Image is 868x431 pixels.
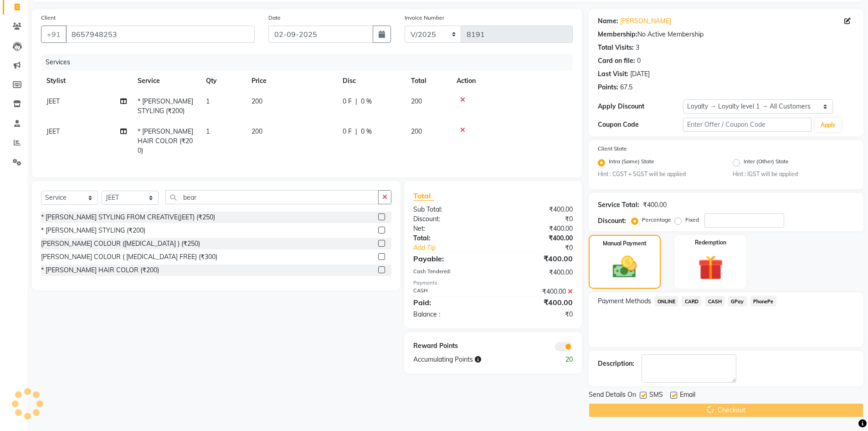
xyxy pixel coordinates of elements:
span: 0 % [361,97,372,106]
div: [DATE] [630,69,650,79]
label: Manual Payment [603,239,647,248]
span: 1 [206,127,210,135]
div: Services [42,54,580,71]
img: _gift.svg [690,252,731,283]
button: +91 [41,26,67,43]
span: 0 % [361,127,372,136]
div: Points: [598,83,618,92]
span: | [355,97,357,106]
div: Total: [406,234,493,243]
span: 200 [252,127,262,135]
span: | [355,127,357,136]
div: [PERSON_NAME] COLOUR ( [MEDICAL_DATA] FREE) (₹300) [41,252,217,262]
span: * [PERSON_NAME] STYLING (₹200) [138,97,193,115]
label: Date [268,14,281,22]
div: Discount: [598,216,626,226]
span: Send Details On [589,390,636,401]
div: Reward Points [406,341,493,351]
div: 0 [637,56,641,66]
div: Sub Total: [406,205,493,214]
div: ₹400.00 [643,200,667,210]
span: Payment Methods [598,296,651,306]
div: Paid: [406,297,493,308]
label: Intra (Same) State [609,157,654,168]
div: Accumulating Points [406,355,536,364]
label: Client State [598,145,627,153]
div: 20 [536,355,580,364]
div: 67.5 [620,83,632,92]
button: Apply [815,118,841,132]
input: Search or Scan [165,190,379,204]
span: 0 F [343,97,352,106]
th: Service [132,71,200,91]
label: Client [41,14,56,22]
div: * [PERSON_NAME] STYLING (₹200) [41,226,145,235]
div: ₹0 [493,214,580,224]
div: ₹0 [508,243,580,253]
span: 0 F [343,127,352,136]
small: Hint : CGST + SGST will be applied [598,170,719,178]
div: Total Visits: [598,43,634,52]
div: Payable: [406,253,493,264]
img: _cash.svg [605,253,644,281]
div: Service Total: [598,200,639,210]
a: [PERSON_NAME] [620,16,671,26]
span: CASH [705,296,724,306]
th: Action [451,71,573,91]
span: ONLINE [655,296,678,306]
div: No Active Membership [598,30,854,39]
span: JEET [46,127,60,135]
input: Search by Name/Mobile/Email/Code [66,26,255,43]
a: Add Tip [406,243,507,253]
span: Email [680,390,695,401]
div: * [PERSON_NAME] HAIR COLOR (₹200) [41,265,159,275]
div: CASH [406,287,493,296]
div: Card on file: [598,56,635,66]
th: Disc [337,71,406,91]
div: ₹400.00 [493,234,580,243]
span: 200 [252,97,262,105]
span: 200 [411,127,422,135]
span: CARD [682,296,701,306]
span: SMS [649,390,663,401]
small: Hint : IGST will be applied [733,170,854,178]
div: * [PERSON_NAME] STYLING FROM CREATIVE(JEET) (₹250) [41,213,215,222]
th: Price [246,71,337,91]
label: Invoice Number [405,14,444,22]
div: Membership: [598,30,637,39]
input: Enter Offer / Coupon Code [683,118,812,132]
span: 200 [411,97,422,105]
th: Qty [200,71,246,91]
span: * [PERSON_NAME] HAIR COLOR (₹200) [138,127,193,155]
label: Fixed [685,216,699,224]
th: Total [406,71,451,91]
label: Redemption [695,239,726,247]
div: [PERSON_NAME] COLOUR ([MEDICAL_DATA] ) (₹250) [41,239,200,249]
div: ₹400.00 [493,287,580,296]
div: ₹400.00 [493,268,580,277]
div: ₹400.00 [493,205,580,214]
th: Stylist [41,71,132,91]
div: Name: [598,16,618,26]
div: Last Visit: [598,69,628,79]
div: 3 [636,43,639,52]
div: Balance : [406,310,493,319]
span: JEET [46,97,60,105]
span: 1 [206,97,210,105]
span: PhonePe [750,296,776,306]
div: Apply Discount [598,102,683,111]
label: Inter (Other) State [744,157,789,168]
div: Discount: [406,214,493,224]
div: Coupon Code [598,120,683,130]
label: Percentage [642,216,671,224]
div: ₹400.00 [493,224,580,234]
div: ₹400.00 [493,297,580,308]
div: ₹0 [493,310,580,319]
div: Net: [406,224,493,234]
div: Description: [598,359,634,369]
div: Payments [413,279,572,287]
span: GPay [728,296,747,306]
div: Cash Tendered: [406,268,493,277]
span: Total [413,191,434,201]
div: ₹400.00 [493,253,580,264]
